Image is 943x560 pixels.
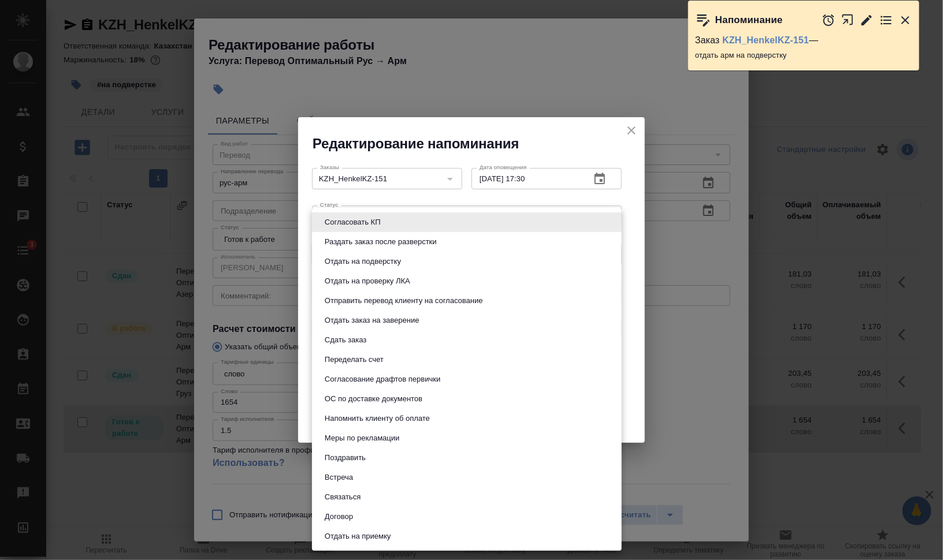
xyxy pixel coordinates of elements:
p: Заказ — [695,35,912,46]
button: Поздравить [321,451,369,464]
button: Отправить перевод клиенту на согласование [321,294,487,307]
button: Договор [321,510,357,523]
button: Закрыть [899,13,912,27]
button: Отдать на проверку ЛКА [321,275,414,288]
button: Встреча [321,471,357,484]
button: Перейти в todo [879,13,893,27]
button: Связаться [321,491,364,503]
button: Напомнить клиенту об оплате [321,412,433,425]
button: Сдать заказ [321,334,370,346]
p: отдать арм на подверстку [695,50,912,61]
button: Отдать на подверстку [321,255,404,268]
button: ОС по доставке документов [321,393,426,405]
a: KZH_HenkelKZ-151 [722,35,809,45]
button: Согласование драфтов первички [321,373,444,386]
button: Отдать на приемку [321,530,395,543]
button: Согласовать КП [321,216,384,229]
button: Переделать счет [321,353,387,366]
button: Меры по рекламации [321,432,403,445]
button: Открыть в новой вкладке [841,8,855,32]
button: Раздать заказ после разверстки [321,236,440,248]
button: Отложить [822,13,836,27]
button: Отдать заказ на заверение [321,314,423,327]
p: Напоминание [715,14,783,26]
button: Редактировать [860,13,874,27]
